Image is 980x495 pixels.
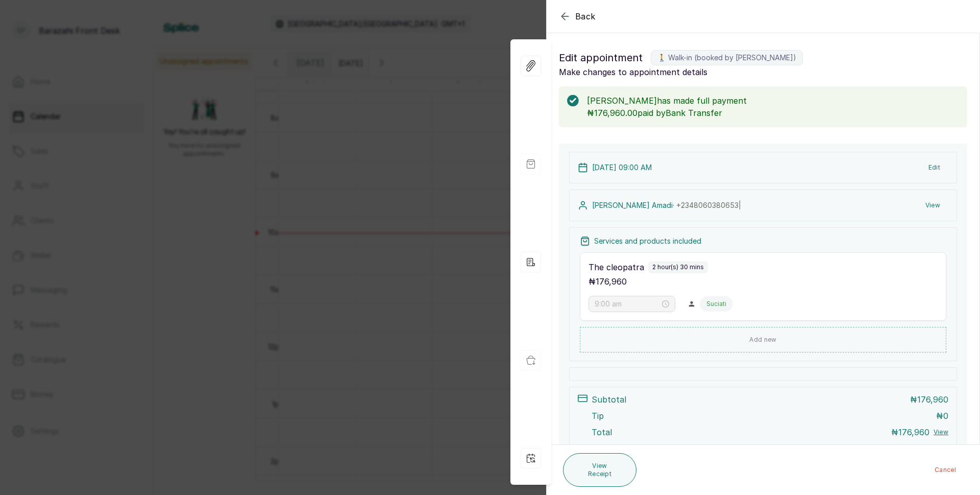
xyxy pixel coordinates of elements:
[676,201,741,209] span: +234 8060380653 |
[559,50,643,66] span: Edit appointment
[651,50,803,65] label: 🚶 Walk-in (booked by [PERSON_NAME])
[592,200,741,210] p: [PERSON_NAME] Amadi ·
[652,263,704,271] p: 2 hour(s) 30 mins
[910,393,948,406] p: ₦
[592,410,604,422] p: Tip
[589,261,644,273] p: The cleopatra
[592,393,626,406] p: Subtotal
[580,327,946,352] button: Add new
[563,453,636,487] button: View Receipt
[920,158,948,177] button: Edit
[592,162,652,173] p: [DATE] 09:00 AM
[587,95,959,107] p: [PERSON_NAME] has made full payment
[575,10,596,22] span: Back
[943,411,948,421] span: 0
[559,66,967,78] p: Make changes to appointment details
[559,10,596,22] button: Back
[594,236,701,246] p: Services and products included
[595,298,660,310] input: Select time
[596,276,627,287] span: 176,960
[898,427,929,437] span: 176,960
[926,461,964,479] button: Cancel
[706,300,726,308] p: Suciati
[891,426,929,438] p: ₦
[917,394,948,405] span: 176,960
[587,107,959,119] p: ₦176,960.00 paid by Bank Transfer
[589,275,627,288] p: ₦
[592,426,612,438] p: Total
[917,196,948,215] button: View
[936,410,948,422] p: ₦
[934,428,948,436] button: View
